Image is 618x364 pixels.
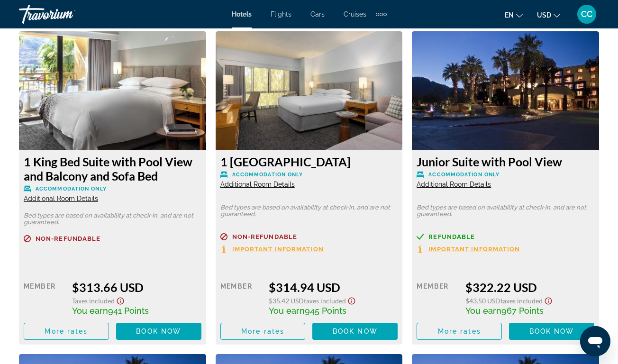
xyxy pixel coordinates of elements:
p: Bed types are based on availability at check-in, and are not guaranteed. [417,204,594,218]
span: You earn [465,306,501,316]
span: Taxes included [500,297,543,305]
span: 945 Points [305,306,346,316]
span: More rates [438,328,481,335]
button: More rates [220,323,306,340]
button: Extra navigation items [376,7,387,22]
span: You earn [72,306,108,316]
div: $313.66 USD [72,280,201,294]
span: Book now [136,328,181,335]
h3: 1 [GEOGRAPHIC_DATA] [220,155,398,169]
img: be5718ff-5185-4417-ac8b-178efcfa2a19.jpeg [216,31,403,150]
button: Book now [312,323,398,340]
span: Additional Room Details [24,195,98,202]
button: Book now [509,323,594,340]
a: Cars [310,10,325,18]
div: $314.94 USD [269,280,398,294]
button: Show Taxes and Fees disclaimer [346,294,357,305]
img: 4ef641f6-7933-479a-8d17-22aa334b895c.jpeg [19,31,206,150]
p: Bed types are based on availability at check-in, and are not guaranteed. [24,212,201,226]
div: Member [220,280,262,316]
span: Refundable [428,234,475,240]
a: Hotels [232,10,252,18]
p: Bed types are based on availability at check-in, and are not guaranteed. [220,204,398,218]
span: CC [581,9,592,19]
div: Member [417,280,458,316]
span: Important Information [428,246,520,252]
span: $35.42 USD [269,297,304,305]
h3: 1 King Bed Suite with Pool View and Balcony and Sofa Bed [24,155,201,183]
span: Non-refundable [232,234,297,240]
span: Accommodation Only [36,186,107,192]
span: USD [537,11,551,19]
span: Taxes included [72,297,115,305]
a: Flights [271,10,291,18]
span: More rates [45,328,88,335]
span: Accommodation Only [428,172,500,178]
button: Change language [505,8,523,22]
span: Book now [529,328,574,335]
a: Cruises [344,10,366,18]
button: Book now [116,323,201,340]
span: More rates [241,328,284,335]
button: Important Information [220,245,324,253]
span: Non-refundable [36,236,100,242]
span: You earn [269,306,305,316]
span: Important Information [232,246,324,252]
div: $322.22 USD [465,280,594,294]
button: Show Taxes and Fees disclaimer [115,294,126,305]
button: More rates [24,323,109,340]
div: Member [24,280,65,316]
span: Additional Room Details [417,181,491,188]
button: Important Information [417,245,520,253]
a: Travorium [19,2,114,27]
span: Additional Room Details [220,181,295,188]
span: en [505,11,514,19]
h3: Junior Suite with Pool View [417,155,594,169]
iframe: Button to launch messaging window [580,326,610,356]
button: Show Taxes and Fees disclaimer [543,294,554,305]
button: More rates [417,323,502,340]
span: $43.50 USD [465,297,500,305]
span: 941 Points [108,306,149,316]
button: Change currency [537,8,560,22]
img: e6fa65fe-a9d3-4c66-a7b4-faf7572cb950.jpeg [412,31,599,150]
span: Taxes included [304,297,346,305]
span: 967 Points [501,306,544,316]
button: User Menu [574,4,599,24]
span: Book now [333,328,378,335]
span: Accommodation Only [232,172,303,178]
a: Refundable [417,233,594,240]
